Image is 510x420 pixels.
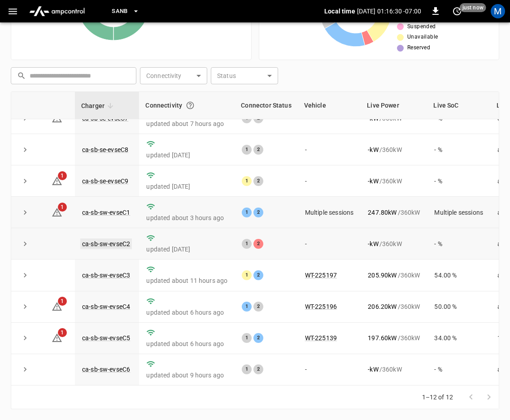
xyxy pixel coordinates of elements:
button: expand row [18,300,32,313]
div: 1 [242,270,252,280]
span: just now [460,3,486,12]
div: / 360 kW [368,239,420,248]
div: Connectivity [145,97,228,113]
a: ca-sb-se-evseC9 [82,178,128,185]
span: 1 [58,328,67,337]
div: 2 [253,145,263,155]
a: 1 [52,114,62,121]
p: Local time [324,7,355,16]
p: - kW [368,239,378,248]
div: / 360 kW [368,365,420,374]
p: updated about 9 hours ago [146,371,227,380]
a: ca-sb-sw-evseC2 [80,238,132,249]
img: ampcontrol.io logo [26,3,88,20]
p: updated about 7 hours ago [146,119,227,128]
p: updated [DATE] [146,182,227,191]
td: - [298,134,361,165]
p: [DATE] 01:16:30 -07:00 [357,7,421,16]
a: WT-225197 [305,272,337,279]
div: 1 [242,333,252,343]
th: Live Power [361,92,427,119]
p: updated about 3 hours ago [146,213,227,222]
div: 1 [242,176,252,186]
a: ca-sb-sw-evseC4 [82,303,130,310]
td: - % [427,354,490,385]
button: SanB [108,3,143,20]
div: 2 [253,208,263,217]
a: 1 [52,334,62,341]
div: 1 [242,145,252,155]
p: updated [DATE] [146,151,227,160]
th: Connector Status [235,92,297,119]
a: 1 [52,177,62,184]
button: expand row [18,363,32,376]
th: Live SoC [427,92,490,119]
div: / 360 kW [368,271,420,280]
button: set refresh interval [450,4,464,18]
a: ca-sb-sw-evseC5 [82,334,130,342]
td: Multiple sessions [298,197,361,228]
td: - [298,354,361,385]
a: 1 [52,208,62,216]
td: Multiple sessions [427,197,490,228]
button: expand row [18,268,32,282]
a: 1 [52,303,62,310]
span: 1 [58,171,67,180]
div: / 360 kW [368,333,420,342]
th: Vehicle [298,92,361,119]
a: ca-sb-sw-evseC6 [82,366,130,373]
p: 247.80 kW [368,208,397,217]
a: WT-225196 [305,303,337,310]
p: - kW [368,365,378,374]
div: 2 [253,333,263,343]
div: 1 [242,364,252,374]
p: 205.90 kW [368,271,397,280]
span: Suspended [407,22,436,31]
a: WT-225139 [305,334,337,342]
div: 2 [253,270,263,280]
p: updated [DATE] [146,245,227,254]
button: expand row [18,206,32,219]
span: SanB [112,6,128,17]
td: - [298,228,361,260]
div: / 360 kW [368,145,420,154]
span: Reserved [407,43,430,52]
a: ca-sb-sw-evseC3 [82,272,130,279]
td: 54.00 % [427,260,490,291]
td: - % [427,165,490,197]
td: - % [427,228,490,260]
button: expand row [18,174,32,188]
td: 34.00 % [427,323,490,354]
p: 1–12 of 12 [422,393,453,402]
p: 197.60 kW [368,333,397,342]
button: Connection between the charger and our software. [182,97,198,113]
button: expand row [18,331,32,345]
div: 2 [253,176,263,186]
div: 2 [253,364,263,374]
p: updated about 11 hours ago [146,276,227,285]
div: profile-icon [491,4,505,18]
td: - [298,165,361,197]
div: / 360 kW [368,208,420,217]
div: 1 [242,302,252,312]
span: 1 [58,297,67,306]
a: ca-sb-se-evseC8 [82,146,128,153]
div: 1 [242,208,252,217]
p: updated about 6 hours ago [146,308,227,317]
td: - % [427,134,490,165]
p: updated about 6 hours ago [146,339,227,348]
p: - kW [368,177,378,186]
p: - kW [368,145,378,154]
div: / 360 kW [368,302,420,311]
a: ca-sb-se-evseC7 [82,115,128,122]
div: / 360 kW [368,177,420,186]
div: 2 [253,239,263,249]
span: Unavailable [407,33,438,42]
button: expand row [18,237,32,251]
p: 206.20 kW [368,302,397,311]
button: expand row [18,143,32,156]
div: 1 [242,239,252,249]
span: 1 [58,203,67,212]
div: 2 [253,302,263,312]
td: 50.00 % [427,291,490,323]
